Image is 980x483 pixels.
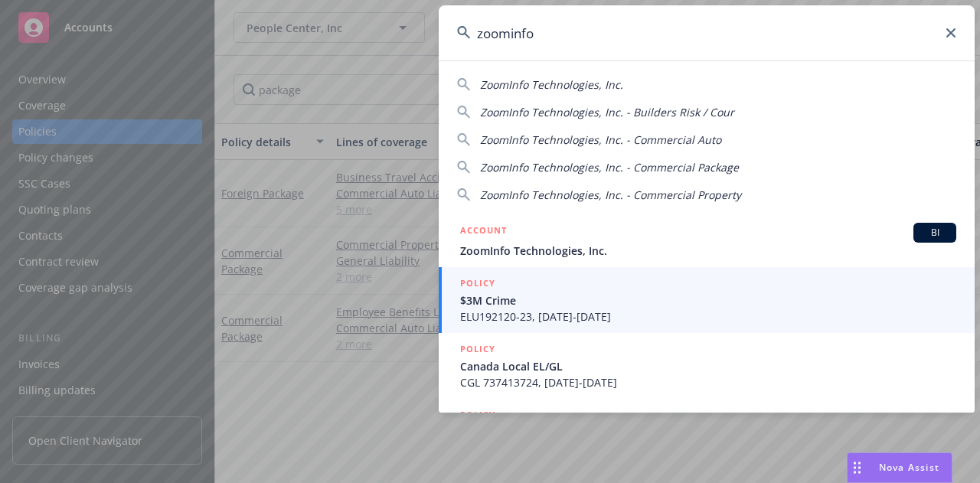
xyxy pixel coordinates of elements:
[847,452,952,483] button: Nova Assist
[439,5,975,60] input: Search...
[879,461,939,474] span: Nova Assist
[460,407,495,423] h5: POLICY
[920,226,950,240] span: BI
[439,267,975,333] a: POLICY$3M CrimeELU192120-23, [DATE]-[DATE]
[460,223,507,241] h5: ACCOUNT
[439,333,975,399] a: POLICYCanada Local EL/GLCGL 737413724, [DATE]-[DATE]
[460,374,956,390] span: CGL 737413724, [DATE]-[DATE]
[848,453,867,482] div: Drag to move
[460,358,956,374] span: Canada Local EL/GL
[480,160,739,175] span: ZoomInfo Technologies, Inc. - Commercial Package
[439,399,975,465] a: POLICY
[460,243,956,259] span: ZoomInfo Technologies, Inc.
[460,276,495,291] h5: POLICY
[480,105,734,119] span: ZoomInfo Technologies, Inc. - Builders Risk / Cour
[460,292,956,308] span: $3M Crime
[460,308,956,325] span: ELU192120-23, [DATE]-[DATE]
[439,214,975,267] a: ACCOUNTBIZoomInfo Technologies, Inc.
[480,77,623,92] span: ZoomInfo Technologies, Inc.
[480,132,721,147] span: ZoomInfo Technologies, Inc. - Commercial Auto
[460,341,495,357] h5: POLICY
[480,188,741,202] span: ZoomInfo Technologies, Inc. - Commercial Property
